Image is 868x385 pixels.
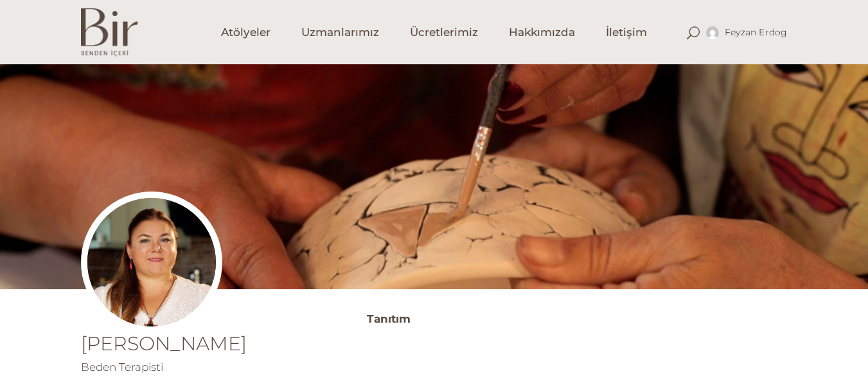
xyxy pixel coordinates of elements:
[509,25,575,40] span: Hakkımızda
[301,25,379,40] span: Uzmanlarımız
[725,26,788,38] span: Feyzan Erdog
[81,192,222,333] img: Hande_Guniz_Zeybekoglu_001_copy-300x300.jpg
[606,25,647,40] span: İletişim
[410,25,478,40] span: Ücretlerimiz
[367,309,788,329] h3: Tanıtım
[221,25,270,40] span: Atölyeler
[81,361,163,373] span: Beden Terapisti
[81,334,296,354] h1: [PERSON_NAME]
